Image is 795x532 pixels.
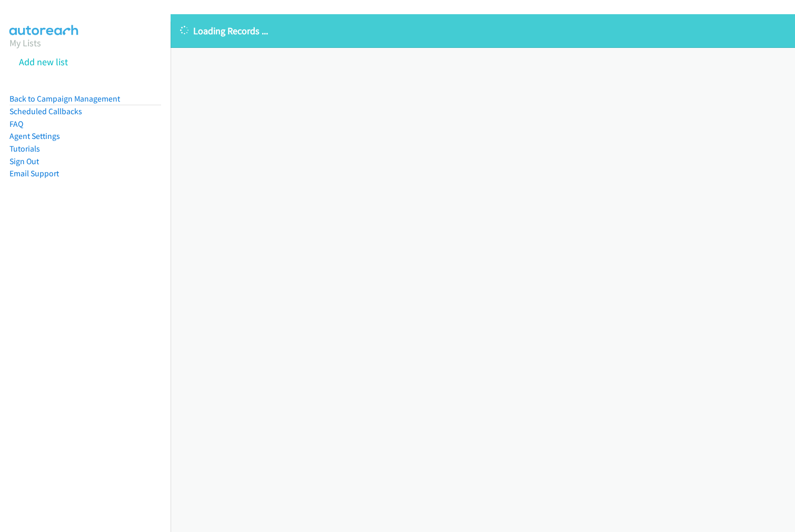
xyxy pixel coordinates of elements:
a: Scheduled Callbacks [9,106,82,116]
p: Loading Records ... [180,24,786,38]
a: FAQ [9,119,23,129]
a: My Lists [9,37,41,49]
a: Agent Settings [9,131,60,141]
a: Email Support [9,168,59,178]
a: Tutorials [9,144,40,154]
a: Back to Campaign Management [9,94,120,104]
a: Add new list [19,56,68,68]
a: Sign Out [9,156,39,166]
